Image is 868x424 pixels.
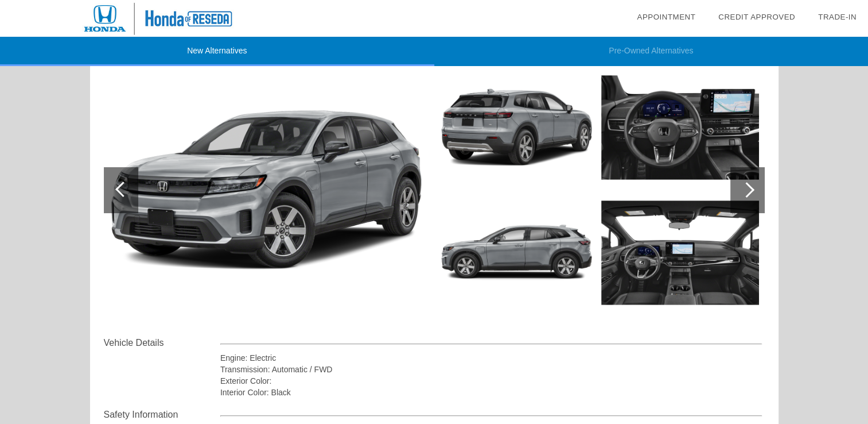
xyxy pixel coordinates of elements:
a: Credit Approved [718,13,795,21]
a: Appointment [637,13,695,21]
a: Trade-In [818,13,857,21]
div: Interior Color: Black [220,387,762,398]
div: Safety Information [104,408,220,422]
img: cc_2025hos091958241_01_1280_si.png [104,68,429,312]
img: 2025hos091958231_1280_12.png [601,194,759,312]
img: cc_2025hos091958246_03_1280_si.png [438,194,595,312]
div: Exterior Color: [220,375,762,387]
img: 2025hos091958230_1280_11.png [601,68,759,187]
img: cc_2025hos091958251_02_1280_si.png [438,68,595,187]
div: Transmission: Automatic / FWD [220,364,762,375]
div: Engine: Electric [220,352,762,364]
div: Vehicle Details [104,336,220,350]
